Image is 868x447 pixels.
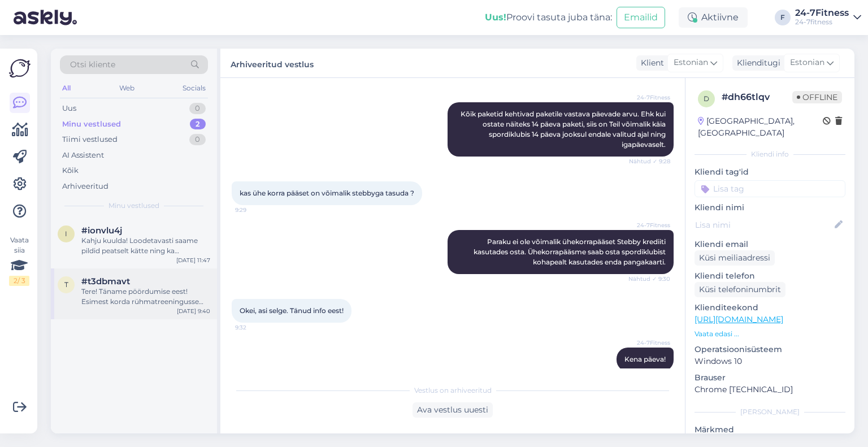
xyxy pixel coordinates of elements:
div: Ava vestlus uuesti [413,402,493,418]
div: Proovi tasuta juba täna: [485,11,612,24]
p: Operatsioonisüsteem [695,344,845,355]
span: kas ühe korra pääset on võimalik stebbyga tasuda ? [240,189,414,197]
p: Vaata edasi ... [695,329,845,339]
img: Askly Logo [9,58,31,79]
p: Klienditeekond [695,302,845,314]
a: [URL][DOMAIN_NAME] [695,314,783,324]
span: Nähtud ✓ 9:30 [628,275,670,283]
span: 9:29 [235,206,277,214]
p: Kliendi nimi [695,202,845,214]
p: Chrome [TECHNICAL_ID] [695,384,845,396]
div: [GEOGRAPHIC_DATA], [GEOGRAPHIC_DATA] [698,115,823,139]
span: 24-7Fitness [628,338,670,347]
button: Emailid [617,7,665,28]
div: # dh66tlqv [722,90,792,104]
b: Uus! [485,12,506,23]
span: #t3dbmavt [81,276,130,287]
p: Brauser [695,372,845,384]
p: Kliendi tag'id [695,166,845,178]
div: Minu vestlused [62,119,121,130]
p: Kliendi telefon [695,270,845,282]
label: Arhiveeritud vestlus [231,55,314,71]
div: F [775,10,791,25]
div: [PERSON_NAME] [695,407,845,417]
div: Tiimi vestlused [62,134,118,145]
div: Klient [636,57,664,69]
span: 24-7Fitness [628,221,670,229]
div: Kahju kuulda! Loodetavasti saame pildid peatselt kätte ning ka kodulehele. [81,236,210,256]
div: Web [117,81,137,96]
div: [DATE] 11:47 [176,256,210,264]
div: 0 [189,134,206,145]
div: Arhiveeritud [62,181,108,192]
div: 2 / 3 [9,276,29,286]
span: Estonian [790,57,824,69]
div: 24-7fitness [795,18,849,27]
span: d [704,94,709,103]
div: Kliendi info [695,149,845,159]
div: Aktiivne [679,7,748,28]
span: Offline [792,91,842,103]
p: Kliendi email [695,238,845,250]
span: #ionvlu4j [81,225,122,236]
span: Okei, asi selge. Tänud info eest! [240,306,344,315]
div: Kõik [62,165,79,176]
div: Klienditugi [732,57,780,69]
p: Windows 10 [695,355,845,367]
span: Kena päeva! [624,355,666,363]
div: Küsi telefoninumbrit [695,282,785,297]
a: 24-7Fitness24-7fitness [795,8,861,27]
div: Uus [62,103,76,114]
span: 9:32 [235,323,277,332]
input: Lisa tag [695,180,845,197]
div: 2 [190,119,206,130]
span: Otsi kliente [70,59,115,71]
div: 0 [189,103,206,114]
span: t [64,280,68,289]
span: Nähtud ✓ 9:28 [628,157,670,166]
div: Socials [180,81,208,96]
span: Kõik paketid kehtivad paketile vastava päevade arvu. Ehk kui ostate näiteks 14 päeva paketi, siis... [461,110,667,149]
p: Märkmed [695,424,845,436]
div: AI Assistent [62,150,104,161]
span: 24-7Fitness [628,93,670,102]
div: All [60,81,73,96]
div: [DATE] 9:40 [177,307,210,315]
div: Vaata siia [9,235,29,286]
span: Vestlus on arhiveeritud [414,385,492,396]
span: Paraku ei ole võimalik ühekorrapääset Stebby krediiti kasutades osta. Ühekorrapääsme saab osta sp... [474,237,667,266]
span: i [65,229,67,238]
div: 24-7Fitness [795,8,849,18]
div: Tere! Täname pöördumise eest! Esimest korda rühmatreeningusse minnes soovitame [PERSON_NAME] veid... [81,287,210,307]
input: Lisa nimi [695,219,832,231]
div: Küsi meiliaadressi [695,250,775,266]
span: Estonian [674,57,708,69]
span: Minu vestlused [108,201,159,211]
